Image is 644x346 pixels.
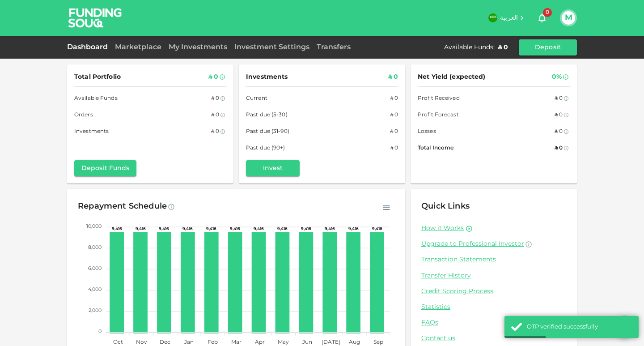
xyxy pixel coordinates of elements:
[421,224,464,233] a: How it Works
[74,72,121,83] span: Total Portfolio
[418,144,453,153] span: Total Income
[418,72,486,83] span: Net Yield (expected)
[373,340,383,345] tspan: Sep
[527,323,632,332] div: OTP verified successfully
[349,340,360,345] tspan: Aug
[88,287,102,292] tspan: 4,000
[165,44,231,51] a: My Investments
[184,340,194,345] tspan: Jan
[488,13,497,22] img: flag-sa.b9a346574cdc8950dd34b50780441f57.svg
[388,72,398,83] div: ʢ 0
[136,340,147,345] tspan: Nov
[98,329,102,334] tspan: 0
[418,127,436,137] span: Losses
[111,44,165,51] a: Marketplace
[555,144,563,153] div: ʢ 0
[88,266,102,271] tspan: 6,000
[421,287,566,296] a: Credit Scoring Process
[390,94,398,103] div: ʢ 0
[390,127,398,137] div: ʢ 0
[211,111,219,120] div: ʢ 0
[246,94,267,103] span: Current
[208,72,218,83] div: ʢ 0
[67,44,111,51] a: Dashboard
[500,15,518,21] span: العربية
[555,94,563,103] div: ʢ 0
[278,340,289,345] tspan: May
[421,256,566,264] a: Transaction Statements
[418,94,460,103] span: Profit Received
[421,241,524,247] span: Upgrade to Professional Investor
[533,9,551,27] button: 0
[498,43,508,52] div: ʢ 0
[74,94,118,103] span: Available Funds
[421,202,470,210] span: Quick Links
[390,111,398,120] div: ʢ 0
[322,340,340,345] tspan: [DATE]
[421,319,566,327] a: FAQs
[160,340,170,345] tspan: Dec
[74,111,93,120] span: Orders
[89,308,102,313] tspan: 2,000
[78,200,167,214] div: Repayment Schedule
[74,160,136,176] button: Deposit Funds
[88,245,102,250] tspan: 8,000
[231,44,313,51] a: Investment Settings
[418,111,459,120] span: Profit Forecast
[211,127,219,137] div: ʢ 0
[246,144,285,153] span: Past due (90+)
[211,94,219,103] div: ʢ 0
[552,72,562,83] div: 0%
[519,39,577,56] button: Deposit
[421,272,566,280] a: Transfer History
[555,127,563,137] div: ʢ 0
[231,340,241,345] tspan: Mar
[421,303,566,312] a: Statistics
[246,72,288,83] span: Investments
[562,11,575,25] button: M
[302,340,312,345] tspan: Jun
[208,340,218,345] tspan: Feb
[313,44,354,51] a: Transfers
[543,8,552,17] span: 0
[421,334,566,343] a: Contact us
[421,240,566,248] a: Upgrade to Professional Investor
[246,127,289,137] span: Past due (31-90)
[555,111,563,120] div: ʢ 0
[86,224,102,229] tspan: 10,000
[390,144,398,153] div: ʢ 0
[255,340,265,345] tspan: Apr
[113,340,123,345] tspan: Oct
[74,127,109,137] span: Investments
[246,160,300,176] button: Invest
[246,111,288,120] span: Past due (5-30)
[444,43,495,52] div: Available Funds :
